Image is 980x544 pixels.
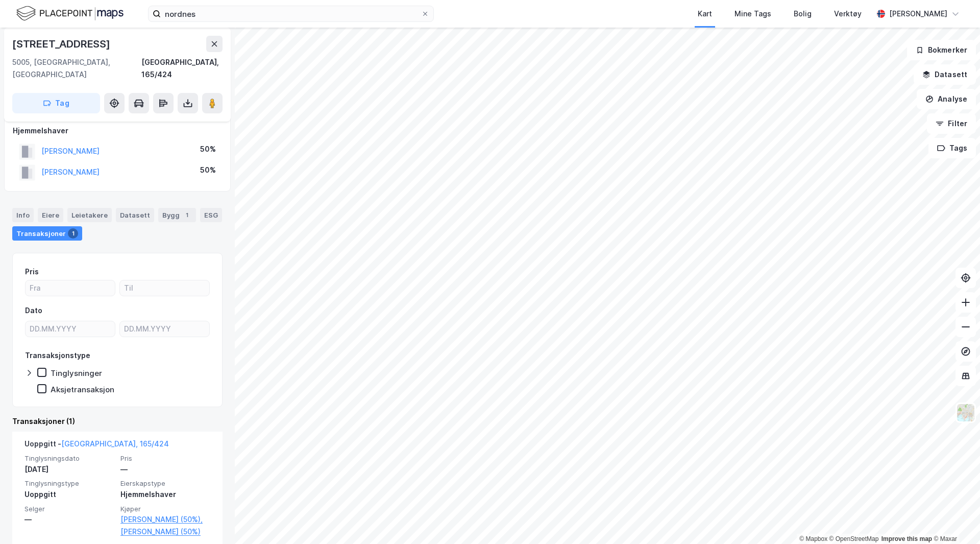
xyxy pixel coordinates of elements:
[24,479,114,488] span: Tinglysningstype
[907,40,976,60] button: Bokmerker
[51,385,114,394] div: Aksjetransaksjon
[120,488,210,501] div: Hjemmelshaver
[24,438,169,454] div: Uoppgitt -
[38,208,63,222] div: Eiere
[120,505,210,513] span: Kjøper
[158,208,196,222] div: Bygg
[24,463,114,476] div: [DATE]
[141,56,223,81] div: [GEOGRAPHIC_DATA], 165/424
[120,321,209,337] input: DD.MM.YYYY
[61,439,169,448] a: [GEOGRAPHIC_DATA], 165/424
[12,226,82,241] div: Transaksjoner
[16,5,124,22] img: logo.f888ab2527a4732fd821a326f86c7f29.svg
[200,164,216,176] div: 50%
[24,513,114,526] div: —
[698,8,712,20] div: Kart
[26,280,115,296] input: Fra
[12,208,34,222] div: Info
[12,93,100,113] button: Tag
[794,8,812,20] div: Bolig
[120,479,210,488] span: Eierskapstype
[120,513,210,526] a: [PERSON_NAME] (50%),
[12,36,112,52] div: [STREET_ADDRESS]
[120,454,210,463] span: Pris
[24,505,114,513] span: Selger
[24,454,114,463] span: Tinglysningsdato
[834,8,862,20] div: Verktøy
[26,321,115,337] input: DD.MM.YYYY
[200,208,222,222] div: ESG
[51,368,102,378] div: Tinglysninger
[889,8,947,20] div: [PERSON_NAME]
[799,535,827,542] a: Mapbox
[67,208,112,222] div: Leietakere
[928,138,976,158] button: Tags
[68,228,78,239] div: 1
[929,495,980,544] iframe: Chat Widget
[12,56,141,81] div: 5005, [GEOGRAPHIC_DATA], [GEOGRAPHIC_DATA]
[929,495,980,544] div: Kontrollprogram for chat
[120,280,209,296] input: Til
[956,403,975,422] img: Z
[914,64,976,85] button: Datasett
[25,349,90,362] div: Transaksjonstype
[25,266,39,278] div: Pris
[917,89,976,109] button: Analyse
[927,113,976,134] button: Filter
[120,526,210,538] a: [PERSON_NAME] (50%)
[734,8,771,20] div: Mine Tags
[12,415,223,428] div: Transaksjoner (1)
[116,208,154,222] div: Datasett
[829,535,879,542] a: OpenStreetMap
[24,488,114,501] div: Uoppgitt
[25,304,42,317] div: Dato
[161,6,421,21] input: Søk på adresse, matrikkel, gårdeiere, leietakere eller personer
[182,210,192,220] div: 1
[120,463,210,476] div: —
[13,125,222,137] div: Hjemmelshaver
[200,143,216,155] div: 50%
[881,535,932,542] a: Improve this map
